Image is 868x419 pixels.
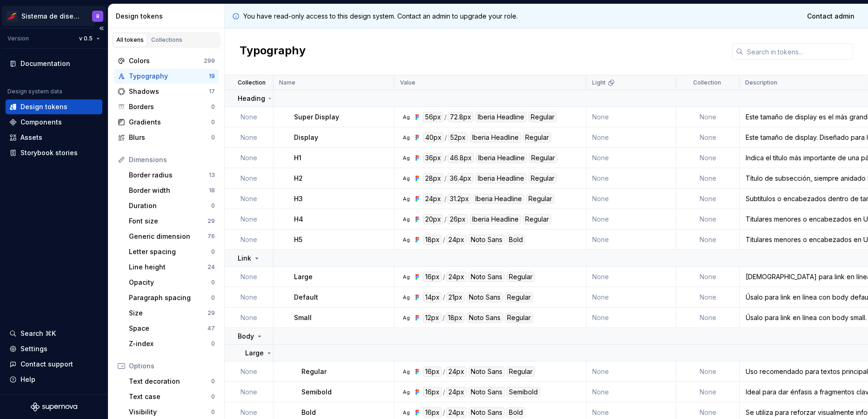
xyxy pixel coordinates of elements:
[238,332,254,341] p: Body
[526,194,554,204] div: Regular
[505,313,533,323] div: Regular
[294,112,339,122] p: Super Display
[446,313,465,323] div: 18px
[129,118,211,127] div: Gradients
[20,59,70,68] div: Documentation
[507,367,535,377] div: Regular
[446,407,467,418] div: 24px
[129,247,211,256] div: Letter spacing
[423,235,442,245] div: 18px
[207,217,215,225] div: 29
[207,309,215,317] div: 29
[443,292,445,302] div: /
[211,103,215,111] div: 0
[116,36,144,44] div: All tokens
[204,57,215,65] div: 299
[443,407,445,418] div: /
[507,387,540,397] div: Semibold
[31,402,77,412] svg: Supernova Logo
[151,36,182,44] div: Collections
[743,43,853,60] input: Search in tokens...
[301,408,316,417] p: Bold
[446,272,467,282] div: 24px
[423,292,442,302] div: 14px
[129,377,211,386] div: Text decoration
[125,290,219,305] a: Paragraph spacing0
[587,308,676,328] td: None
[423,173,443,183] div: 28px
[447,214,468,224] div: 26px
[6,372,102,387] button: Help
[129,170,209,180] div: Border radius
[468,272,505,282] div: Noto Sans
[20,133,42,142] div: Assets
[587,107,676,127] td: None
[225,382,274,402] td: None
[125,321,219,336] a: Space47
[294,313,312,322] p: Small
[114,130,219,145] a: Blurs0
[207,325,215,332] div: 47
[238,254,251,263] p: Link
[400,79,415,86] p: Value
[587,382,676,402] td: None
[125,183,219,198] a: Border width18
[20,360,73,369] div: Contact support
[444,112,447,122] div: /
[475,112,527,122] div: Iberia Headline
[294,153,301,163] p: H1
[125,260,219,275] a: Line height24
[20,375,35,384] div: Help
[587,287,676,308] td: None
[125,389,219,404] a: Text case0
[676,229,740,250] td: None
[505,292,533,302] div: Regular
[402,175,410,182] div: Ag
[587,168,676,189] td: None
[676,127,740,148] td: None
[6,357,102,372] button: Contact support
[470,214,521,224] div: Iberia Headline
[6,145,102,160] a: Storybook stories
[7,35,29,42] div: Version
[125,336,219,351] a: Z-index0
[676,382,740,402] td: None
[225,189,274,209] td: None
[6,341,102,356] a: Settings
[129,293,211,302] div: Paragraph spacing
[211,279,215,286] div: 0
[225,148,274,168] td: None
[587,148,676,168] td: None
[423,214,443,224] div: 20px
[676,148,740,168] td: None
[125,374,219,389] a: Text decoration0
[676,189,740,209] td: None
[125,229,219,244] a: Generic dimension76
[294,235,302,244] p: H5
[209,171,215,179] div: 13
[129,407,211,417] div: Visibility
[443,387,445,397] div: /
[442,313,445,323] div: /
[125,275,219,290] a: Opacity0
[301,387,332,397] p: Semibold
[125,214,219,229] a: Font size29
[693,79,721,86] p: Collection
[587,361,676,382] td: None
[129,216,207,226] div: Font size
[402,113,410,121] div: Ag
[423,132,444,143] div: 40px
[225,107,274,127] td: None
[20,329,56,338] div: Search ⌘K
[225,127,274,148] td: None
[79,35,93,42] span: v 0.5
[125,244,219,259] a: Letter spacing0
[243,12,518,21] p: You have read-only access to this design system. Contact an admin to upgrade your role.
[125,198,219,213] a: Duration0
[6,130,102,145] a: Assets
[301,367,327,376] p: Regular
[114,115,219,130] a: Gradients0
[129,155,215,164] div: Dimensions
[402,294,410,301] div: Ag
[402,388,410,396] div: Ag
